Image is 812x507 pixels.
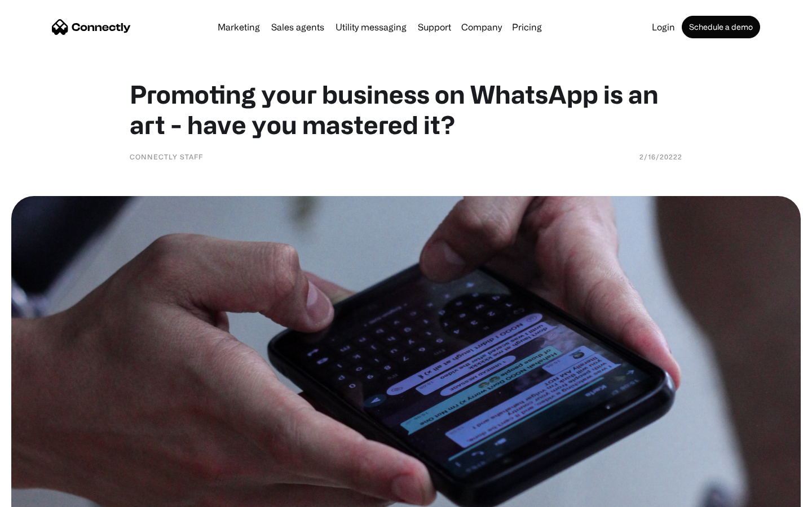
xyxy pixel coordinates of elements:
a: Utility messaging [331,23,411,32]
h1: Promoting your business on WhatsApp is an art - have you mastered it? [130,79,682,140]
a: Pricing [507,23,546,32]
a: Schedule a demo [682,16,760,38]
div: 2/16/20222 [639,151,682,162]
ul: Language list [23,487,68,503]
div: Connectly Staff [130,151,203,162]
div: Company [458,19,505,35]
div: Company [461,19,502,35]
a: Marketing [213,23,264,32]
a: Login [647,23,679,32]
a: Support [413,23,456,32]
a: Sales agents [267,23,329,32]
a: home [52,19,131,35]
aside: Language selected: English [11,487,68,503]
